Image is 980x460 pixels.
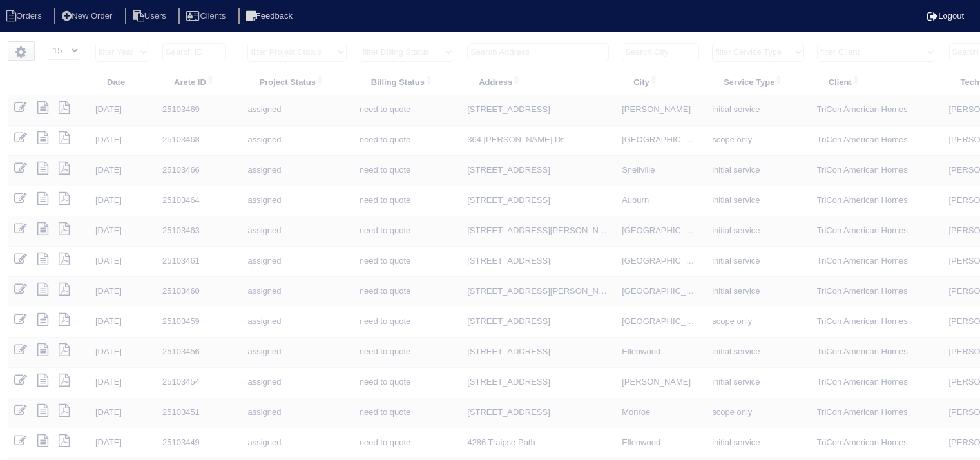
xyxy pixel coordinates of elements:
[615,68,706,95] th: City: activate to sort column ascending
[156,216,241,247] td: 25103463
[156,126,241,156] td: 25103468
[615,338,706,368] td: Ellenwood
[89,216,156,247] td: [DATE]
[54,11,122,21] a: New Order
[89,186,156,216] td: [DATE]
[615,186,706,216] td: Auburn
[241,277,352,307] td: assigned
[706,398,810,428] td: scope only
[615,247,706,277] td: [GEOGRAPHIC_DATA]
[89,95,156,126] td: [DATE]
[811,277,943,307] td: TriCon American Homes
[353,368,461,398] td: need to quote
[353,277,461,307] td: need to quote
[353,126,461,156] td: need to quote
[615,216,706,247] td: [GEOGRAPHIC_DATA]
[89,428,156,459] td: [DATE]
[615,307,706,338] td: [GEOGRAPHIC_DATA]
[353,95,461,126] td: need to quote
[89,307,156,338] td: [DATE]
[706,247,810,277] td: initial service
[706,95,810,126] td: initial service
[241,307,352,338] td: assigned
[353,428,461,459] td: need to quote
[622,43,699,61] input: Search City
[156,428,241,459] td: 25103449
[811,368,943,398] td: TriCon American Homes
[811,186,943,216] td: TriCon American Homes
[461,126,615,156] td: 364 [PERSON_NAME] Dr
[241,398,352,428] td: assigned
[89,277,156,307] td: [DATE]
[615,428,706,459] td: Ellenwood
[811,398,943,428] td: TriCon American Homes
[125,11,177,21] a: Users
[241,186,352,216] td: assigned
[811,126,943,156] td: TriCon American Homes
[241,126,352,156] td: assigned
[241,247,352,277] td: assigned
[461,428,615,459] td: 4286 Traipse Path
[706,277,810,307] td: initial service
[811,156,943,186] td: TriCon American Homes
[156,338,241,368] td: 25103456
[156,156,241,186] td: 25103466
[241,368,352,398] td: assigned
[615,398,706,428] td: Monroe
[927,11,964,21] a: Logout
[241,338,352,368] td: assigned
[706,428,810,459] td: initial service
[156,398,241,428] td: 25103451
[461,277,615,307] td: [STREET_ADDRESS][PERSON_NAME]
[162,43,226,61] input: Search ID
[461,247,615,277] td: [STREET_ADDRESS]
[353,68,461,95] th: Billing Status: activate to sort column ascending
[89,247,156,277] td: [DATE]
[241,216,352,247] td: assigned
[156,68,241,95] th: Arete ID: activate to sort column ascending
[811,216,943,247] td: TriCon American Homes
[615,277,706,307] td: [GEOGRAPHIC_DATA]
[461,338,615,368] td: [STREET_ADDRESS]
[461,368,615,398] td: [STREET_ADDRESS]
[706,368,810,398] td: initial service
[156,307,241,338] td: 25103459
[706,216,810,247] td: initial service
[156,186,241,216] td: 25103464
[353,247,461,277] td: need to quote
[54,8,122,25] li: New Order
[156,277,241,307] td: 25103460
[706,338,810,368] td: initial service
[811,338,943,368] td: TriCon American Homes
[241,156,352,186] td: assigned
[811,428,943,459] td: TriCon American Homes
[353,216,461,247] td: need to quote
[706,307,810,338] td: scope only
[461,398,615,428] td: [STREET_ADDRESS]
[615,126,706,156] td: [GEOGRAPHIC_DATA]
[241,95,352,126] td: assigned
[811,68,943,95] th: Client: activate to sort column ascending
[353,186,461,216] td: need to quote
[241,68,352,95] th: Project Status: activate to sort column ascending
[89,368,156,398] td: [DATE]
[353,156,461,186] td: need to quote
[89,126,156,156] td: [DATE]
[461,95,615,126] td: [STREET_ADDRESS]
[461,186,615,216] td: [STREET_ADDRESS]
[615,156,706,186] td: Snellville
[89,398,156,428] td: [DATE]
[238,8,303,25] li: Feedback
[353,338,461,368] td: need to quote
[615,95,706,126] td: [PERSON_NAME]
[125,8,177,25] li: Users
[706,156,810,186] td: initial service
[461,216,615,247] td: [STREET_ADDRESS][PERSON_NAME]
[353,307,461,338] td: need to quote
[89,338,156,368] td: [DATE]
[706,126,810,156] td: scope only
[156,95,241,126] td: 25103469
[178,8,236,25] li: Clients
[461,156,615,186] td: [STREET_ADDRESS]
[811,247,943,277] td: TriCon American Homes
